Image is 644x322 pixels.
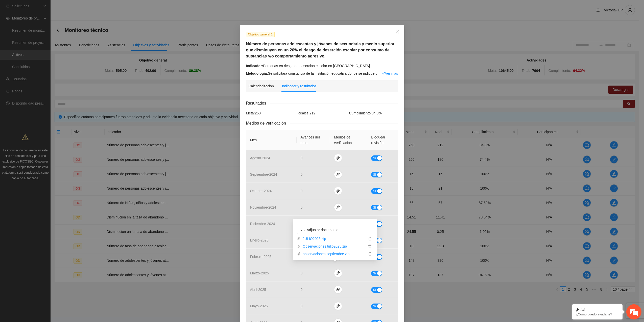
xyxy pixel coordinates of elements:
span: Objetivo general 1 [246,32,275,37]
span: 0 [301,271,303,275]
span: paper-clip [297,245,301,248]
button: delete [367,251,373,257]
a: Expand [381,71,398,75]
span: 0 [301,205,303,209]
span: Reales: 212 [298,111,316,115]
h5: Número de personas adolescentes y jóvenes de secundaria y medio superior que disminuyen en un 20%... [246,41,398,59]
span: Sí [373,287,376,293]
button: paper-clip [334,302,342,310]
span: febrero - 2025 [250,255,272,259]
div: Cumplimiento: 84.8 % [348,110,399,116]
button: uploadAdjuntar documento [297,226,342,234]
button: Close [391,25,404,39]
div: ¡Hola! [576,308,619,312]
span: paper-clip [334,288,342,292]
span: paper-clip [334,271,342,275]
span: Sí [373,304,376,309]
span: close [395,30,399,34]
span: 0 [301,156,303,160]
div: Meta: 250 [245,110,296,116]
span: Adjuntar documento [307,227,338,233]
span: diciembre - 2024 [250,222,275,226]
span: mayo - 2025 [250,304,268,308]
span: 0 [301,288,303,292]
button: delete [367,244,373,249]
span: paper-clip [334,156,342,160]
p: ¿Cómo puedo ayudarte? [576,312,619,316]
strong: Metodología: [246,71,268,75]
div: Calendarización [249,83,274,89]
span: agosto - 2024 [250,156,270,160]
button: paper-clip [334,187,342,195]
span: Resultados [246,100,270,106]
span: Sí [373,155,376,161]
span: uploadAdjuntar documento [297,228,342,232]
th: Mes [246,130,297,150]
span: down [381,72,385,75]
a: observaciones septiembre.zip [301,251,367,257]
span: delete [367,237,373,240]
th: Medios de verificación [330,130,367,150]
span: paper-clip [334,304,342,308]
span: paper-clip [334,205,342,209]
span: octubre - 2024 [250,189,272,193]
span: 0 [301,304,303,308]
span: Medios de verificación [246,120,290,126]
span: Sí [373,172,376,177]
span: upload [301,228,305,232]
span: noviembre - 2024 [250,205,276,209]
span: marzo - 2025 [250,271,269,275]
div: Se solicitará constancia de la institución educativa donde se indique q [246,71,398,76]
span: paper-clip [297,237,301,240]
span: ... [377,71,380,75]
button: delete [367,236,373,241]
span: Sí [373,205,376,210]
span: 0 [301,189,303,193]
span: septiembre - 2024 [250,172,277,176]
span: paper-clip [297,252,301,256]
span: delete [367,252,373,256]
strong: Indicador: [246,64,263,68]
button: paper-clip [334,203,342,211]
span: paper-clip [334,189,342,193]
span: paper-clip [334,172,342,176]
button: paper-clip [334,286,342,294]
span: abril - 2025 [250,288,266,292]
span: Sí [373,188,376,194]
a: JULIO2025.zip [301,236,367,241]
th: Bloquear revisión [367,130,398,150]
div: Personas en riesgo de deserción escolar en [GEOGRAPHIC_DATA] [246,63,398,69]
span: delete [367,245,373,248]
th: Avances del mes [297,130,330,150]
a: ObservacionesJulio2025.zip [301,244,367,249]
div: Indicador y resultados [282,83,317,89]
span: enero - 2025 [250,238,269,242]
button: paper-clip [334,154,342,162]
span: Sí [373,271,376,276]
button: paper-clip [334,269,342,277]
span: 0 [301,172,303,176]
button: paper-clip [334,170,342,178]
